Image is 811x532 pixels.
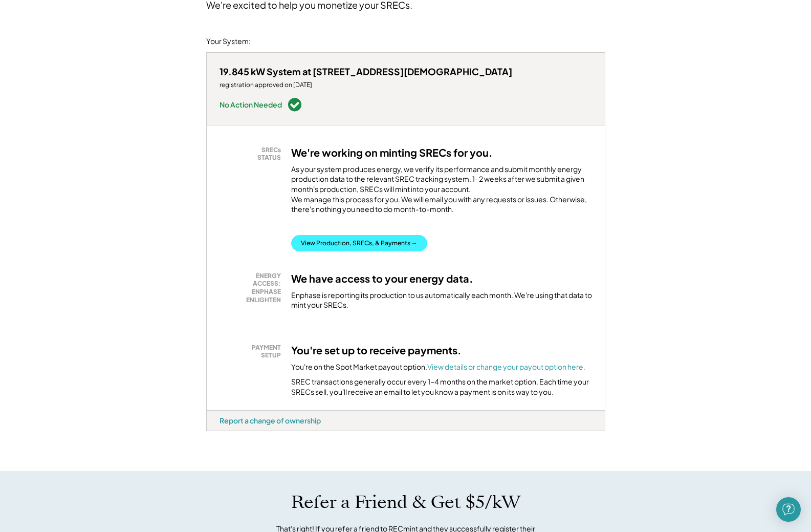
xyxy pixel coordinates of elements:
div: PAYMENT SETUP [225,344,281,359]
h3: You're set up to receive payments. [291,344,462,357]
div: Open Intercom Messenger [776,497,801,522]
div: SREC transactions generally occur every 1-4 months on the market option. Each time your SRECs sel... [291,377,592,397]
div: 19.845 kW System at [STREET_ADDRESS][DEMOGRAPHIC_DATA] [220,66,512,77]
div: ENERGY ACCESS: ENPHASE ENLIGHTEN [225,272,281,304]
div: registration approved on [DATE] [220,81,512,89]
div: Enphase is reporting its production to us automatically each month. We're using that data to mint... [291,290,592,310]
div: nbhpjjls - VA Distributed [206,431,239,435]
div: SRECs STATUS [225,146,281,162]
a: View details or change your payout option here. [427,362,585,371]
div: Your System: [206,36,251,47]
h3: We're working on minting SRECs for you. [291,146,493,159]
div: As your system produces energy, we verify its performance and submit monthly energy production da... [291,164,592,220]
div: No Action Needed [220,101,282,108]
button: View Production, SRECs, & Payments → [291,235,427,251]
div: Report a change of ownership [220,416,321,425]
h1: Refer a Friend & Get $5/kW [291,492,520,513]
h3: We have access to your energy data. [291,272,473,285]
div: You're on the Spot Market payout option. [291,362,585,372]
